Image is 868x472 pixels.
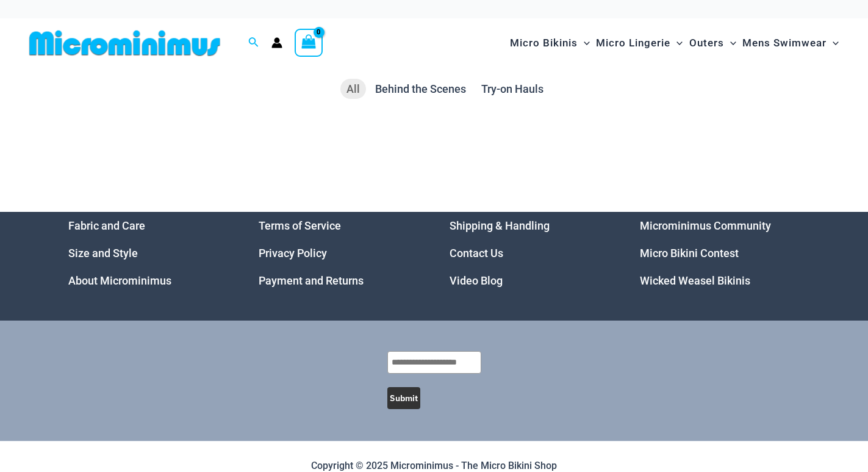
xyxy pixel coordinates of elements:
[450,212,610,294] nav: Menu
[827,27,839,59] span: Menu Toggle
[505,23,844,64] nav: Site Navigation
[739,24,842,62] a: Mens SwimwearMenu ToggleMenu Toggle
[450,274,503,287] a: Video Blog
[596,27,670,59] span: Micro Lingerie
[640,274,750,287] a: Wicked Weasel Bikinis
[507,24,593,62] a: Micro BikinisMenu ToggleMenu Toggle
[259,247,327,260] a: Privacy Policy
[271,37,282,48] a: Account icon link
[686,24,739,62] a: OutersMenu ToggleMenu Toggle
[24,29,225,57] img: MM SHOP LOGO FLAT
[387,387,420,409] button: Submit
[742,27,827,59] span: Mens Swimwear
[68,212,229,294] nav: Menu
[248,35,259,51] a: Search icon link
[640,212,800,294] aside: Footer Widget 4
[259,212,419,294] aside: Footer Widget 2
[724,27,736,59] span: Menu Toggle
[593,24,686,62] a: Micro LingerieMenu ToggleMenu Toggle
[450,212,610,294] aside: Footer Widget 3
[346,82,360,95] span: All
[450,219,550,232] a: Shipping & Handling
[689,27,724,59] span: Outers
[481,82,543,95] span: Try-on Hauls
[450,247,503,260] a: Contact Us
[295,29,323,57] a: View Shopping Cart, empty
[375,82,466,95] span: Behind the Scenes
[510,27,578,59] span: Micro Bikinis
[68,274,171,287] a: About Microminimus
[68,212,229,294] aside: Footer Widget 1
[68,247,138,260] a: Size and Style
[578,27,590,59] span: Menu Toggle
[640,219,771,232] a: Microminimus Community
[68,219,145,232] a: Fabric and Care
[259,219,341,232] a: Terms of Service
[259,212,419,294] nav: Menu
[670,27,683,59] span: Menu Toggle
[640,247,739,260] a: Micro Bikini Contest
[259,274,364,287] a: Payment and Returns
[640,212,800,294] nav: Menu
